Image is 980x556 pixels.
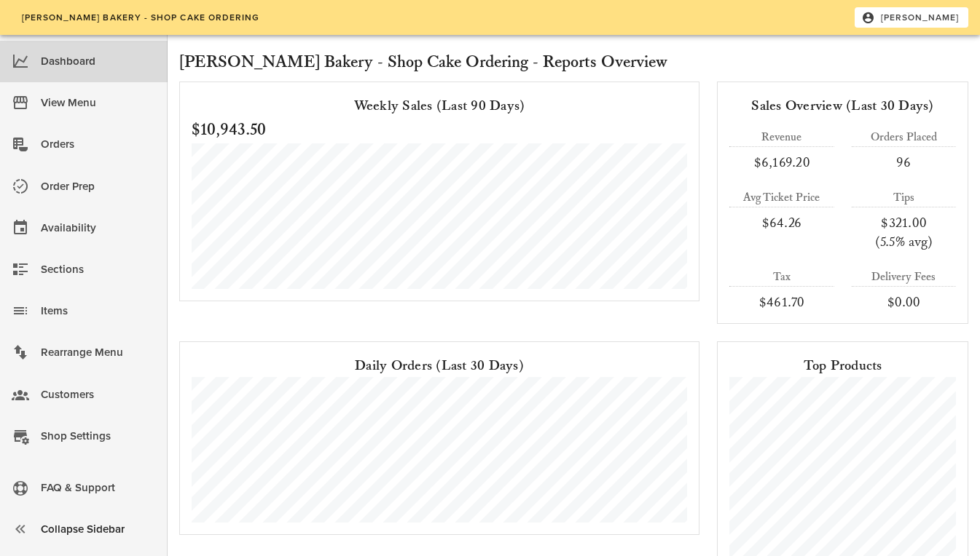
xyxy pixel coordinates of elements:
h2: [PERSON_NAME] Bakery - Shop Cake Ordering - Reports Overview [179,49,968,76]
div: View Menu [41,91,156,115]
div: Delivery Fees [852,269,957,286]
span: [PERSON_NAME] [864,11,960,24]
div: $6,169.20 [729,153,834,172]
div: Revenue [729,129,834,146]
div: Tax [729,269,834,286]
div: Items [41,299,156,323]
div: Orders Placed [852,129,957,146]
div: Orders [41,132,156,156]
div: Daily Orders (Last 30 Days) [192,354,687,377]
div: Sections [41,258,156,282]
h2: $10,943.50 [192,117,687,143]
a: [PERSON_NAME] Bakery - Shop Cake Ordering [12,7,269,28]
span: [PERSON_NAME] Bakery - Shop Cake Ordering [20,12,259,23]
div: Tips [852,189,957,207]
div: Avg Ticket Price [729,189,834,207]
div: 96 [852,153,957,172]
div: $321.00 (5.5% avg) [852,213,957,251]
div: $461.70 [729,293,834,311]
div: Order Prep [41,175,156,199]
div: Shop Settings [41,424,156,448]
div: Top Products [729,354,956,377]
div: $0.00 [852,293,957,311]
div: FAQ & Support [41,476,156,500]
div: Weekly Sales (Last 90 Days) [192,94,687,117]
button: [PERSON_NAME] [855,7,968,28]
div: Collapse Sidebar [41,517,156,541]
div: $64.26 [729,213,834,232]
div: Availability [41,216,156,240]
div: Sales Overview (Last 30 Days) [729,94,956,117]
div: Rearrange Menu [41,341,156,365]
div: Dashboard [41,49,156,74]
div: Customers [41,383,156,407]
